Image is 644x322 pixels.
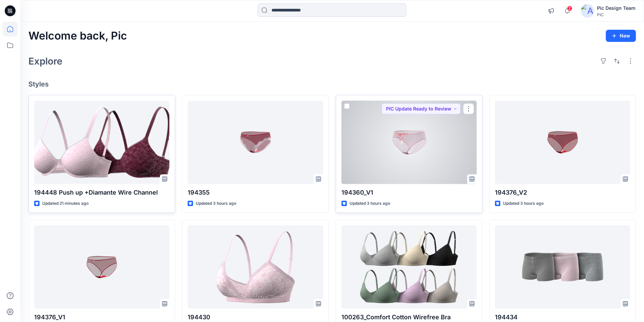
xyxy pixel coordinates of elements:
p: 194448 Push up +Diamante Wire Channel [34,188,169,197]
p: 194430 [188,313,323,322]
p: 194376_V2 [495,188,630,197]
a: 194376_V1 [34,225,169,309]
a: 194448 Push up +Diamante Wire Channel [34,101,169,184]
p: Updated 3 hours ago [350,200,390,207]
img: avatar [581,4,594,18]
span: 2 [567,6,572,11]
h2: Explore [28,56,63,67]
button: New [606,30,636,42]
p: Updated 3 hours ago [503,200,544,207]
a: 194376_V2 [495,101,630,184]
a: 194355 [188,101,323,184]
h4: Styles [28,80,636,88]
p: 194355 [188,188,323,197]
h2: Welcome back, Pic [28,30,127,42]
div: PIC [597,12,636,17]
a: 194360_V1 [341,101,477,184]
p: 100263_Comfort Cotton Wirefree Bra [341,313,477,322]
p: Updated 21 minutes ago [42,200,89,207]
a: 194430 [188,225,323,309]
p: Updated 3 hours ago [196,200,236,207]
div: Pic Design Team [597,4,636,12]
p: 194360_V1 [341,188,477,197]
p: 194376_V1 [34,313,169,322]
a: 100263_Comfort Cotton Wirefree Bra [341,225,477,309]
a: 194434 [495,225,630,309]
p: 194434 [495,313,630,322]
